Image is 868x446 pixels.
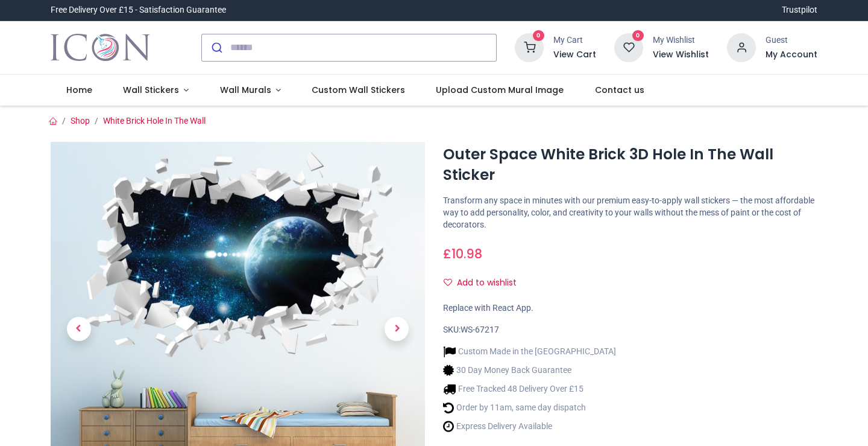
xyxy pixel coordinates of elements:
li: Order by 11am, same day dispatch [443,401,616,414]
a: View Wishlist [653,49,709,61]
span: WS-67217 [461,325,499,334]
span: Upload Custom Mural Image [436,84,564,96]
li: 30 Day Money Back Guarantee [443,364,616,377]
a: My Account [766,49,817,61]
sup: 0 [533,30,544,42]
button: Submit [202,34,230,61]
p: Transform any space in minutes with our premium easy-to-apply wall stickers — the most affordable... [443,195,817,231]
a: 0 [614,42,643,51]
h1: Outer Space White Brick 3D Hole In The Wall Sticker [443,144,817,186]
li: Custom Made in the [GEOGRAPHIC_DATA] [443,345,616,358]
div: SKU: [443,324,817,336]
img: Icon Wall Stickers [51,31,150,65]
span: £ [443,245,482,263]
a: Wall Stickers [107,75,204,106]
li: Free Tracked 48 Delivery Over £15 [443,383,616,395]
button: Add to wishlistAdd to wishlist [443,273,527,293]
a: 0 [515,42,544,51]
a: White Brick Hole In The Wall [103,116,206,126]
div: Guest [766,34,817,46]
a: Wall Murals [204,75,297,106]
span: Home [66,84,92,96]
span: 10.98 [451,245,482,263]
div: Replace with React App. [443,302,817,314]
span: Wall Stickers [123,84,179,96]
i: Add to wishlist [444,278,452,287]
div: Free Delivery Over £15 - Satisfaction Guarantee [51,4,226,16]
a: View Cart [553,49,596,61]
li: Express Delivery Available [443,420,616,433]
span: Next [385,317,409,341]
a: Trustpilot [782,4,817,16]
span: Contact us [595,84,644,96]
span: Custom Wall Stickers [312,84,405,96]
div: My Wishlist [653,34,709,46]
div: My Cart [553,34,596,46]
a: Shop [71,116,90,126]
a: Logo of Icon Wall Stickers [51,31,150,65]
span: Previous [67,317,91,341]
span: Wall Murals [220,84,271,96]
sup: 0 [632,30,644,42]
